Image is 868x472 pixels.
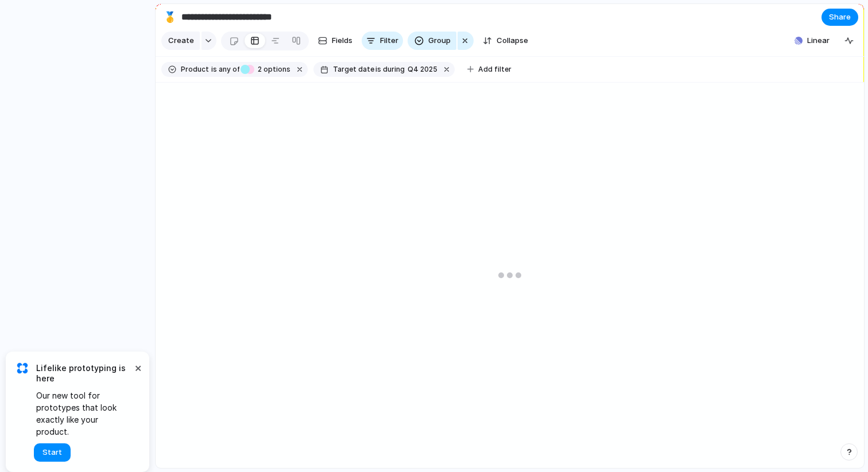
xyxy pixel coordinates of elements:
[34,443,71,462] button: Start
[408,32,456,50] button: Group
[332,35,352,46] span: Fields
[164,9,176,25] div: 🥇
[161,8,179,26] button: 🥇
[428,35,451,46] span: Group
[217,64,239,75] span: any of
[36,363,132,384] span: Lifelike prototyping is here
[131,361,145,375] button: Dismiss
[313,32,357,50] button: Fields
[497,35,528,46] span: Collapse
[36,389,132,438] span: Our new tool for prototypes that look exactly like your product.
[807,35,830,46] span: Linear
[478,64,511,75] span: Add filter
[408,64,437,75] span: Q4 2025
[168,35,194,46] span: Create
[380,35,398,46] span: Filter
[829,11,851,23] span: Share
[254,64,290,75] span: options
[405,63,440,76] button: Q4 2025
[161,32,200,50] button: Create
[241,63,293,76] button: 2 options
[374,63,406,76] button: isduring
[42,447,62,458] span: Start
[381,64,405,75] span: during
[362,32,403,50] button: Filter
[254,65,263,73] span: 2
[333,64,374,75] span: Target date
[375,64,381,75] span: is
[790,32,834,49] button: Linear
[478,32,533,50] button: Collapse
[821,9,858,26] button: Share
[460,61,518,77] button: Add filter
[211,64,217,75] span: is
[181,64,209,75] span: Product
[209,63,242,76] button: isany of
